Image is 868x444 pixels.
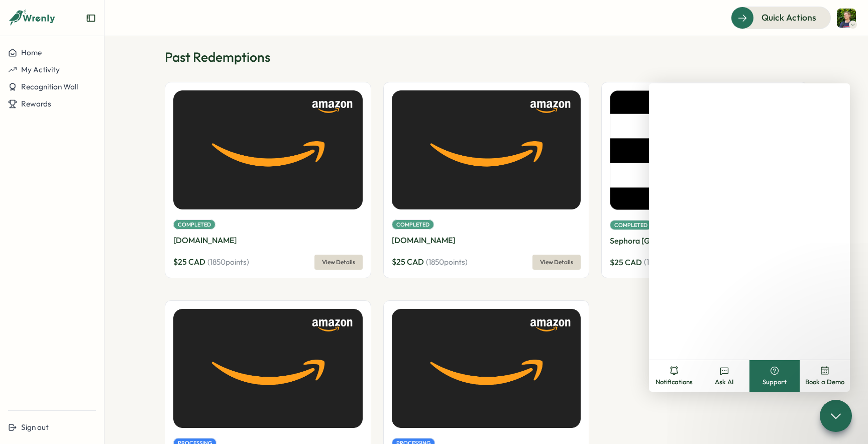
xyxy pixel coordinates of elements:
img: Amazon.ca [173,90,363,209]
img: Vasilii Perfilev [837,9,856,28]
p: Past Redemptions [165,48,808,66]
span: Book a Demo [805,378,844,387]
img: Amazon.ca [173,309,363,428]
span: $ 25 CAD [392,256,424,268]
span: View Details [540,255,573,269]
span: ( 1850 points) [426,257,468,268]
button: View Details [314,255,363,270]
span: Home [21,48,42,57]
button: Expand sidebar [86,13,96,23]
img: Amazon.ca [392,90,581,209]
span: $ 25 CAD [610,256,642,269]
span: Quick Actions [762,11,816,24]
span: Completed [610,220,652,230]
span: Rewards [21,99,51,108]
button: Notifications [649,360,699,392]
span: View Details [322,255,355,269]
p: [DOMAIN_NAME] [392,234,581,247]
button: Book a Demo [800,360,850,392]
span: ( 1750 points) [644,257,686,268]
span: $ 25 CAD [173,256,205,268]
span: Support [763,378,787,387]
span: ( 1850 points) [207,257,249,268]
span: Completed [392,219,434,230]
button: Support [749,360,800,392]
img: Sephora Canada [610,90,799,210]
span: Ask AI [715,378,734,387]
img: Amazon.ca [392,309,581,428]
span: My Activity [21,65,60,74]
button: Quick Actions [731,7,831,29]
span: Notifications [656,378,693,387]
p: [DOMAIN_NAME] [173,234,363,247]
button: View Details [532,255,581,270]
button: Ask AI [699,360,749,392]
span: Sign out [21,422,49,432]
p: Sephora [GEOGRAPHIC_DATA] [610,235,799,247]
span: Recognition Wall [21,82,78,91]
span: Completed [173,219,215,230]
iframe: Help Scout Beacon - Live Chat, Contact Form, and Knowledge Base [648,83,849,359]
